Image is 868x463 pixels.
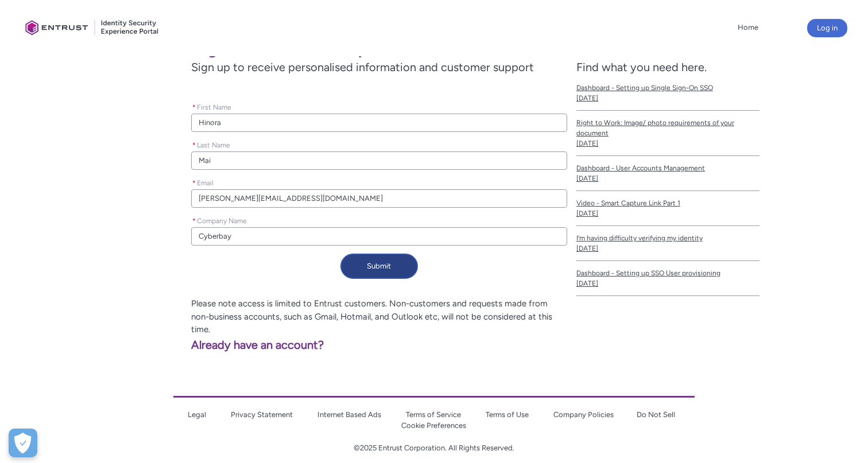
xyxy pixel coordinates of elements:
label: Last Name [191,138,235,150]
a: Dashboard - User Accounts Management[DATE] [576,156,759,191]
span: Video - Smart Capture Link Part 1 [576,198,759,208]
button: Submit [340,254,418,279]
p: ©2025 Entrust Corporation. All Rights Reserved. [173,442,694,454]
a: Company Policies [553,410,614,419]
span: Right to Work: Image/ photo requirements of your document [576,118,759,138]
a: Home [735,19,761,36]
span: Find what you need here. [576,60,707,74]
lightning-formatted-date-time: [DATE] [576,279,598,287]
a: Do Not Sell [637,410,675,419]
a: Legal [188,410,206,419]
a: Terms of Use [486,410,529,419]
a: Cookie Preferences [401,421,466,430]
a: Video - Smart Capture Link Part 1[DATE] [576,191,759,226]
lightning-formatted-date-time: [DATE] [576,94,598,102]
a: Dashboard - Setting up Single Sign-On SSO[DATE] [576,76,759,111]
span: Dashboard - User Accounts Management [576,163,759,173]
span: Dashboard - Setting up Single Sign-On SSO [576,83,759,93]
lightning-formatted-date-time: [DATE] [576,139,598,147]
div: Cookie Preferences [9,429,37,457]
button: Log in [807,19,847,37]
span: Dashboard - Setting up SSO User provisioning [576,268,759,278]
abbr: required [192,217,196,225]
label: First Name [191,100,236,112]
a: I’m having difficulty verifying my identity[DATE] [576,226,759,261]
p: Please note access is limited to Entrust customers. Non-customers and requests made from non-busi... [30,297,567,336]
label: Email [191,176,218,188]
button: Open Preferences [9,429,37,457]
a: Privacy Statement [231,410,293,419]
abbr: required [192,141,196,149]
lightning-formatted-date-time: [DATE] [576,174,598,182]
span: I’m having difficulty verifying my identity [576,233,759,243]
span: Sign up to receive personalised information and customer support [191,59,567,76]
abbr: required [192,103,196,111]
lightning-formatted-date-time: [DATE] [576,209,598,217]
a: Internet Based Ads [317,410,381,419]
a: Dashboard - Setting up SSO User provisioning[DATE] [576,261,759,296]
label: Company Name [191,213,251,226]
a: Terms of Service [406,410,461,419]
lightning-formatted-date-time: [DATE] [576,244,598,252]
a: Already have an account? [30,338,324,352]
a: Right to Work: Image/ photo requirements of your document[DATE] [576,111,759,156]
abbr: required [192,179,196,187]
